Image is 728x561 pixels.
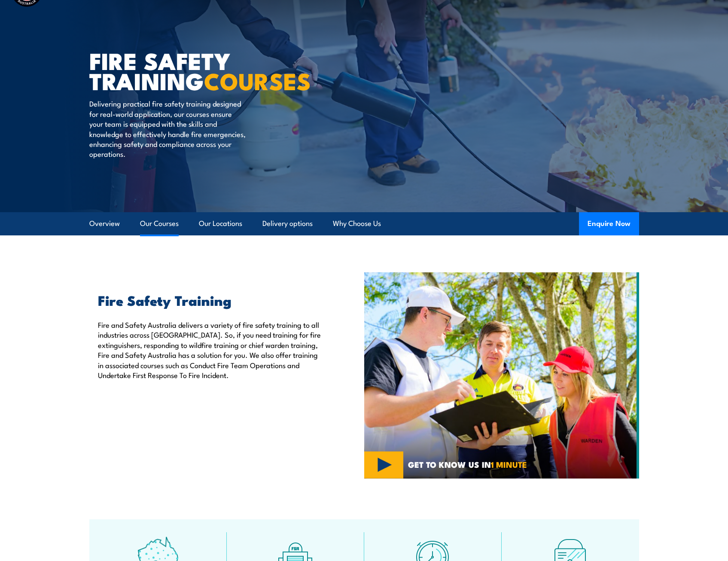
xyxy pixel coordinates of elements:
p: Fire and Safety Australia delivers a variety of fire safety training to all industries across [GE... [98,320,325,380]
a: Delivery options [262,212,313,235]
h1: FIRE SAFETY TRAINING [89,50,302,90]
p: Delivering practical fire safety training designed for real-world application, our courses ensure... [89,98,246,159]
a: Overview [89,212,120,235]
strong: 1 MINUTE [491,458,527,470]
img: Fire Safety Training Courses [364,272,639,479]
strong: COURSES [204,62,311,98]
a: Our Locations [199,212,242,235]
span: GET TO KNOW US IN [408,460,527,468]
button: Enquire Now [579,212,639,235]
h2: Fire Safety Training [98,294,325,306]
a: Why Choose Us [333,212,381,235]
a: Our Courses [140,212,179,235]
